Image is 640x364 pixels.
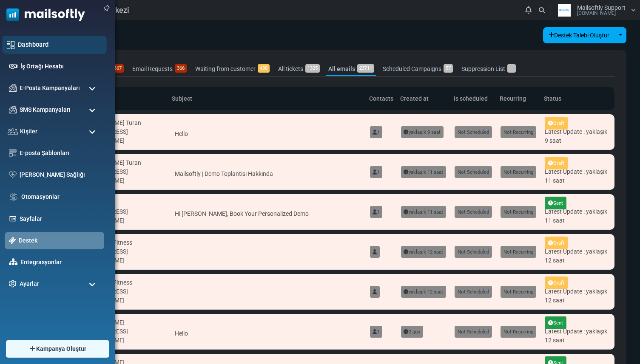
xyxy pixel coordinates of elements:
span: 23711 [357,64,374,73]
div: Mailsoftly [79,198,164,207]
img: domain-health-icon.svg [9,171,17,178]
span: yaklaşık 11 saat [401,206,447,218]
a: Scheduled Campaigns57 [381,62,455,76]
a: All emails23711 [326,62,376,76]
span: Not Recurring [501,246,536,258]
img: contacts-icon.svg [8,128,18,134]
span: 1 [370,206,383,218]
span: Hi [PERSON_NAME], Book Your Personalized Demo [175,210,309,217]
span: Kampanya Oluştur [36,344,86,353]
img: dashboard-icon.svg [7,41,15,49]
span: Draft [545,157,568,169]
span: 438 [258,64,270,73]
a: Destek [19,236,100,245]
a: Suppression List [459,62,518,76]
span: Not Scheduled [455,326,492,338]
a: Sayfalar [20,214,100,223]
th: Recurring [496,87,540,110]
th: Status [540,87,614,110]
img: email-templates-icon.svg [9,149,17,157]
span: yaklaşık 12 saat [401,246,447,258]
img: workflow.svg [9,192,18,202]
span: Mailsoftly Support [577,5,626,11]
span: 1 [370,166,383,178]
span: Mailsoftly | Demo Toplantısı Hakkında [175,170,273,177]
img: landing_pages.svg [9,215,17,223]
div: [EMAIL_ADDRESS][DOMAIN_NAME] [79,327,164,345]
span: 1 [370,326,383,338]
span: 2 gün [401,326,424,338]
span: Not Scheduled [455,246,492,258]
span: E-Posta Kampanyaları [20,84,80,93]
img: User Logo [554,4,575,17]
div: [PERSON_NAME] [79,318,164,327]
span: Not Scheduled [455,166,492,178]
div: [EMAIL_ADDRESS][DOMAIN_NAME] [79,127,164,145]
span: Hello [175,330,188,337]
span: 367 [112,64,124,73]
div: Huge Health Fitness [79,238,164,247]
th: Subject [168,87,366,110]
a: İş Ortağı Hesabı [20,62,100,71]
span: SMS Kampanyaları [20,105,71,114]
span: Hello [175,130,188,137]
a: User Logo Mailsoftly Support [DOMAIN_NAME] [554,4,636,17]
a: Entegrasyonlar [20,258,100,267]
div: [EMAIL_ADDRESS][DOMAIN_NAME] [79,167,164,185]
span: Not Recurring [501,166,536,178]
a: [PERSON_NAME] Sağlığı [20,170,100,179]
img: support-icon-active.svg [9,237,16,244]
span: yaklaşık 9 saat [401,126,444,138]
img: campaigns-icon.png [9,84,17,92]
a: Waiting from customer438 [193,62,272,76]
div: [EMAIL_ADDRESS][DOMAIN_NAME] [79,207,164,225]
span: Sent [545,197,566,209]
span: Kişiler [20,127,37,136]
span: Draft [545,237,568,249]
span: Ayarlar [20,279,39,288]
div: [PERSON_NAME] Turan [79,119,164,127]
span: Not Scheduled [455,206,492,218]
span: 366 [175,64,187,73]
span: yaklaşık 11 saat [401,166,447,178]
div: [EMAIL_ADDRESS][DOMAIN_NAME] [79,247,164,265]
td: Latest Update : yaklaşık 11 saat [540,154,614,190]
span: 1 [370,126,383,138]
a: Otomasyonlar [21,192,100,201]
span: Not Scheduled [455,286,492,298]
td: Latest Update : yaklaşık 12 saat [540,314,614,350]
span: 1325 [305,64,320,73]
td: Latest Update : yaklaşık 9 saat [540,114,614,150]
a: E-posta Şablonları [20,149,100,158]
div: Huge Health Fitness [79,278,164,287]
span: Not Recurring [501,206,536,218]
td: Latest Update : yaklaşık 12 saat [540,234,614,270]
span: Sent [545,316,566,329]
td: Latest Update : yaklaşık 12 saat [540,274,614,310]
th: Created at [397,87,451,110]
span: yaklaşık 12 saat [401,286,447,298]
img: campaigns-icon.png [9,106,17,113]
span: Not Recurring [501,126,536,138]
div: [PERSON_NAME] Turan [79,158,164,167]
th: Contacts [366,87,397,110]
span: Draft [545,117,568,130]
a: Email Requests366 [130,62,189,76]
td: Latest Update : yaklaşık 11 saat [540,194,614,230]
span: Not Recurring [501,286,536,298]
img: settings-icon.svg [9,280,17,288]
span: Not Scheduled [455,126,492,138]
span: [DOMAIN_NAME] [577,11,616,16]
span: 57 [444,64,453,73]
span: Not Recurring [501,326,536,338]
th: Is scheduled [450,87,496,110]
a: All tickets1325 [276,62,322,76]
a: Dashboard [18,40,102,49]
a: Destek Talebi Oluştur [543,27,615,43]
div: [EMAIL_ADDRESS][DOMAIN_NAME] [79,287,164,305]
span: Draft [545,277,568,289]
